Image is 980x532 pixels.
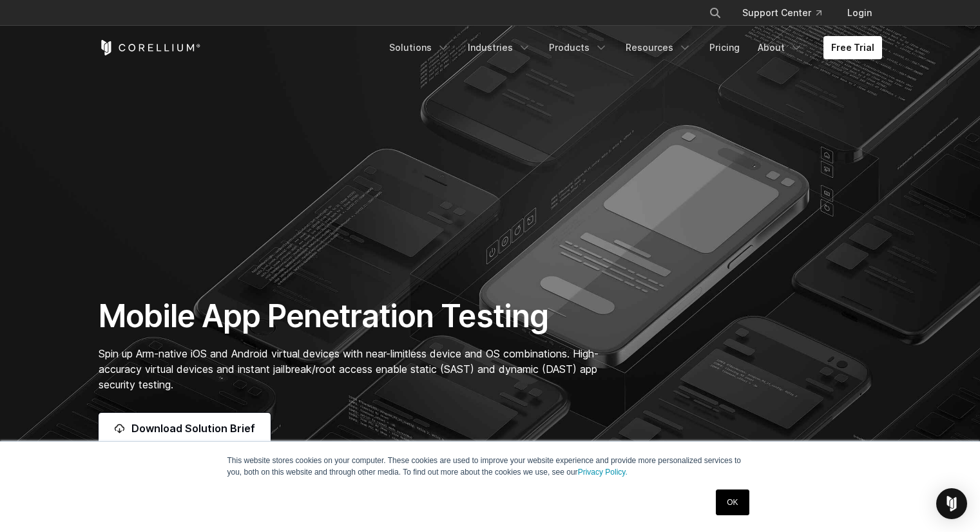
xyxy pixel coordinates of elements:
a: Login [837,1,882,24]
span: Download Solution Brief [131,421,255,436]
a: Corellium Home [99,40,201,55]
a: About [750,36,811,59]
p: This website stores cookies on your computer. These cookies are used to improve your website expe... [227,455,753,478]
a: Free Trial [823,36,882,59]
div: Navigation Menu [693,1,882,24]
a: Privacy Policy. [578,468,628,477]
a: Products [541,36,615,59]
a: Resources [618,36,699,59]
a: Solutions [381,36,457,59]
div: Open Intercom Messenger [936,488,967,519]
div: Navigation Menu [381,36,882,59]
a: Industries [460,36,539,59]
a: Download Solution Brief [99,413,271,444]
a: Pricing [702,36,747,59]
a: Support Center [732,1,832,24]
span: Spin up Arm-native iOS and Android virtual devices with near-limitless device and OS combinations... [99,347,599,391]
a: OK [716,489,749,515]
h1: Mobile App Penetration Testing [99,297,612,336]
button: Search [704,1,727,24]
